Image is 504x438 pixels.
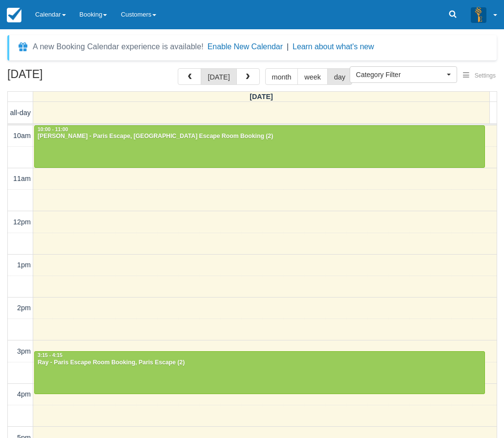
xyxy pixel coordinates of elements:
span: | [287,42,289,51]
button: Settings [457,69,502,83]
span: 3:15 - 4:15 [38,353,63,358]
div: [PERSON_NAME] - Paris Escape, [GEOGRAPHIC_DATA] Escape Room Booking (2) [37,133,482,140]
span: 10:00 - 11:00 [38,127,68,132]
button: week [297,68,328,85]
img: A3 [471,7,486,22]
button: day [327,68,352,85]
a: Learn about what's new [293,42,374,51]
span: all-day [10,109,31,117]
span: 3pm [17,347,31,355]
span: 1pm [17,261,31,269]
button: Enable New Calendar [208,42,283,52]
button: [DATE] [201,68,236,85]
span: 4pm [17,390,31,398]
span: Settings [475,72,496,79]
h2: [DATE] [7,68,131,86]
button: month [265,68,298,85]
span: Category Filter [356,70,444,80]
div: A new Booking Calendar experience is available! [33,41,204,53]
span: 11am [13,175,31,182]
span: 10am [13,132,31,139]
div: Ray - Paris Escape Room Booking, Paris Escape (2) [37,359,482,367]
a: 10:00 - 11:00[PERSON_NAME] - Paris Escape, [GEOGRAPHIC_DATA] Escape Room Booking (2) [34,125,485,168]
a: 3:15 - 4:15Ray - Paris Escape Room Booking, Paris Escape (2) [34,351,485,394]
img: checkfront-main-nav-mini-logo.png [7,8,21,22]
span: [DATE] [250,93,273,100]
span: 2pm [17,304,31,312]
span: 12pm [13,218,31,226]
button: Category Filter [350,66,457,83]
